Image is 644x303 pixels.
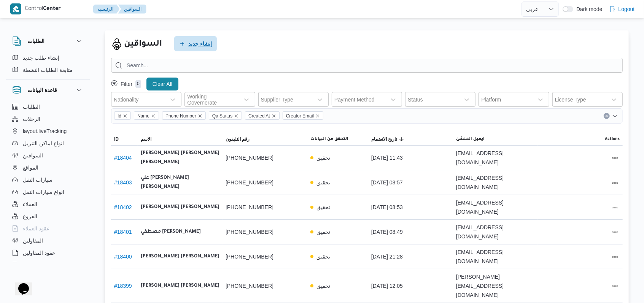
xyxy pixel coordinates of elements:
p: 0 [135,80,141,88]
div: License Type [555,97,586,103]
span: Phone Number [165,112,196,120]
h2: السواقين [124,38,162,51]
button: الاسم [138,133,223,145]
a: #18403 [114,179,132,186]
button: Remove Id from selection in this group [123,114,127,118]
button: السواقين [9,149,87,162]
button: العملاء [9,198,87,210]
button: All actions [611,203,620,212]
span: إنشاء طلب جديد [23,53,59,62]
span: Dark mode [573,6,602,12]
b: [PERSON_NAME] [PERSON_NAME] [141,252,219,261]
span: Logout [619,5,635,14]
a: #18401 [114,229,132,235]
h3: الطلبات [27,36,45,46]
span: layout.liveTracking [23,127,67,136]
a: #18400 [114,254,132,260]
span: الرحلات [23,114,40,124]
button: ID [111,133,138,145]
span: عقود العملاء [23,224,49,233]
span: Id [114,111,131,120]
button: All actions [611,228,620,237]
button: Open list of options [612,113,618,119]
span: [PHONE_NUMBER] [226,153,274,162]
p: تحقيق [316,281,330,290]
button: السواقين [118,5,146,14]
button: المواقع [9,162,87,174]
span: [EMAIL_ADDRESS][DOMAIN_NAME] [456,173,535,192]
button: الطلبات [9,101,87,113]
span: التحقق من البيانات [310,136,348,142]
button: إنشاء طلب جديد [9,52,87,64]
span: [PERSON_NAME][EMAIL_ADDRESS][DOMAIN_NAME] [456,272,535,300]
b: Center [43,6,61,12]
button: الرحلات [9,113,87,125]
button: سيارات النقل [9,174,87,186]
span: [DATE] 08:57 [371,178,403,187]
span: Created At [248,112,270,120]
div: Nationality [114,97,138,103]
span: [DATE] 21:28 [371,252,403,261]
button: رقم التليفون [223,133,307,145]
span: [EMAIL_ADDRESS][DOMAIN_NAME] [456,223,535,241]
span: الطلبات [23,102,40,111]
button: انواع سيارات النقل [9,186,87,198]
span: تاريخ الانضمام; Sorted in descending order [371,136,397,142]
span: [PHONE_NUMBER] [226,178,274,187]
button: layout.liveTracking [9,125,87,137]
div: الطلبات [6,52,90,79]
span: ايميل المنشئ [456,136,485,142]
b: [PERSON_NAME] [PERSON_NAME] [PERSON_NAME] [141,149,219,167]
span: Created At [245,111,280,120]
button: Remove Creator Email from selection in this group [315,114,320,118]
button: Remove Name from selection in this group [151,114,156,118]
button: All actions [611,252,620,262]
span: الاسم [141,136,151,142]
div: Payment Method [334,97,375,103]
iframe: chat widget [8,273,32,295]
p: تحقيق [316,178,330,187]
b: علي [PERSON_NAME] [PERSON_NAME] [141,173,219,192]
button: All actions [611,178,620,187]
span: Actions [605,136,620,142]
button: متابعة الطلبات النشطة [9,64,87,76]
img: X8yXhbKr1z7QwAAAABJRU5ErkJggg== [10,3,21,14]
p: تحقيق [316,227,330,236]
span: [DATE] 08:53 [371,203,403,212]
a: #18402 [114,204,132,210]
span: [DATE] 08:49 [371,227,403,236]
div: قاعدة البيانات [6,101,90,265]
span: إنشاء جديد [188,39,212,48]
button: المقاولين [9,235,87,247]
a: #18404 [114,155,132,161]
span: الفروع [23,212,37,221]
span: Qa Status [209,111,242,120]
span: عقود المقاولين [23,248,55,257]
span: Id [118,112,121,120]
input: Search... [111,58,623,73]
p: Filter [121,81,132,87]
p: تحقيق [316,252,330,261]
span: Creator Email [283,111,323,120]
span: [PHONE_NUMBER] [226,252,274,261]
div: Status [408,97,423,103]
button: عقود المقاولين [9,247,87,259]
span: انواع اماكن التنزيل [23,139,64,148]
h3: قاعدة البيانات [27,86,57,95]
span: [EMAIL_ADDRESS][DOMAIN_NAME] [456,149,535,167]
span: [EMAIL_ADDRESS][DOMAIN_NAME] [456,247,535,266]
span: [PHONE_NUMBER] [226,281,274,290]
span: [DATE] 11:43 [371,153,403,162]
span: متابعة الطلبات النشطة [23,65,73,75]
span: سيارات النقل [23,175,52,184]
button: الطلبات [12,36,84,46]
p: تحقيق [316,203,330,212]
span: المواقع [23,163,38,172]
b: [PERSON_NAME] [PERSON_NAME] [141,203,219,212]
span: اجهزة التليفون [23,260,54,270]
button: Logout [606,2,638,17]
span: المقاولين [23,236,43,245]
button: عقود العملاء [9,222,87,235]
button: Remove Phone Number from selection in this group [198,114,202,118]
